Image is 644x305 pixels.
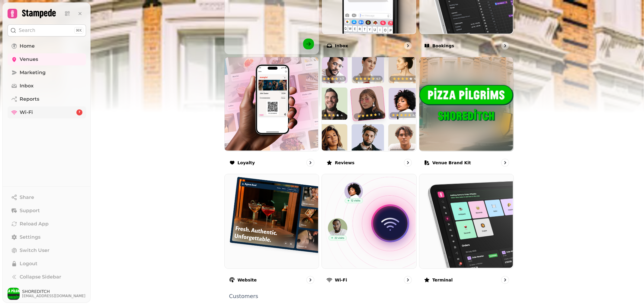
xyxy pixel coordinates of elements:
p: Inbox [335,43,348,49]
svg: go to [307,160,313,166]
span: Switch User [20,247,50,254]
button: User avatarSHOREDITCH[EMAIL_ADDRESS][DOMAIN_NAME] [8,288,86,300]
a: Settings [8,231,86,243]
p: Venue brand kit [432,160,471,166]
svg: go to [405,160,411,166]
img: User avatar [8,288,20,300]
span: Venues [20,56,38,63]
button: Collapse Sidebar [8,271,86,283]
span: Reload App [20,220,49,228]
img: Website [224,174,319,268]
a: Venue brand kitVenue brand kit [419,57,514,172]
p: Loyalty [238,160,255,166]
span: Share [20,194,34,201]
a: TerminalTerminal [419,174,514,289]
a: Reports [8,93,86,105]
p: Customers [229,294,514,299]
p: Bookings [432,43,454,49]
button: Switch User [8,244,86,256]
img: Wi-Fi [321,174,416,268]
span: Reports [20,96,39,103]
a: Home [8,40,86,52]
p: Search [19,27,35,34]
button: Support [8,205,86,217]
img: Reviews [321,57,416,151]
img: Terminal [419,174,513,268]
p: Wi-Fi [335,277,347,283]
a: Wi-FiWi-Fi [322,174,417,289]
a: WebsiteWebsite [224,174,319,289]
span: Settings [20,234,40,241]
a: Marketing [8,67,86,79]
svg: go to [502,277,508,283]
svg: go to [405,277,411,283]
span: Logout [20,260,37,267]
svg: go to [502,160,508,166]
a: LoyaltyLoyalty [224,57,319,172]
svg: go to [502,43,508,49]
p: Terminal [432,277,453,283]
p: Website [238,277,257,283]
img: Loyalty [224,57,319,151]
span: SHOREDITCH [22,289,85,294]
span: 7 [78,110,80,115]
button: Logout [8,258,86,270]
span: Wi-Fi [20,109,33,116]
span: Support [20,207,40,214]
button: Reload App [8,218,86,230]
span: Marketing [20,69,46,76]
a: Venues [8,53,86,65]
img: aHR0cHM6Ly9maWxlcy5zdGFtcGVkZS5haS9kOWFjOGJmNC0wOGQ5LTQyZDAtYWUzMS0yY2M4MDAyYjQ1NGMvbWVkaWEvN2ZlY... [419,57,514,152]
span: Home [20,42,35,50]
button: Share [8,191,86,203]
p: Reviews [335,160,354,166]
button: Search⌘K [8,24,86,36]
svg: go to [307,277,313,283]
svg: go to [405,43,411,49]
span: Inbox [20,82,34,90]
span: [EMAIL_ADDRESS][DOMAIN_NAME] [22,294,85,298]
a: ReviewsReviews [322,57,417,172]
span: Collapse Sidebar [20,273,61,281]
div: ⌘K [74,27,83,34]
a: Inbox [8,80,86,92]
a: Wi-Fi7 [8,106,86,118]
